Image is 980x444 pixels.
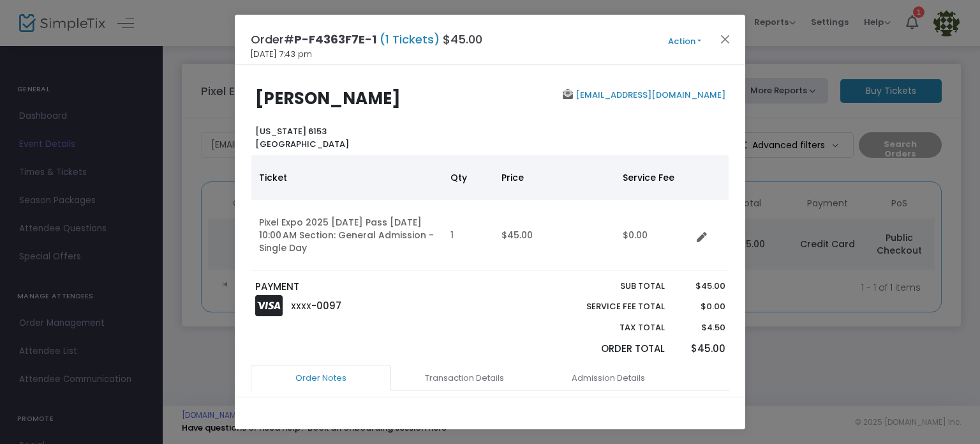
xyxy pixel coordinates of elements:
[251,31,482,48] h4: Order# $45.00
[251,200,443,271] td: Pixel Expo 2025 [DATE] Pass [DATE] 10:00 AM Section: General Admission - Single Day
[677,300,725,313] p: $0.00
[556,321,665,334] p: Tax Total
[717,31,734,47] button: Close
[677,342,725,356] p: $45.00
[573,89,725,101] a: [EMAIL_ADDRESS][DOMAIN_NAME]
[615,155,692,200] th: Service Fee
[615,200,692,271] td: $0.00
[311,299,341,312] span: -0097
[251,155,729,271] div: Data table
[251,48,312,61] span: [DATE] 7:43 pm
[291,301,311,312] span: XXXX
[556,300,665,313] p: Service Fee Total
[646,34,723,49] button: Action
[677,321,725,334] p: $4.50
[251,365,391,392] a: Order Notes
[443,155,494,200] th: Qty
[255,87,401,110] b: [PERSON_NAME]
[494,200,615,271] td: $45.00
[255,125,349,150] b: [US_STATE] 6153 [GEOGRAPHIC_DATA]
[538,365,678,392] a: Admission Details
[443,200,494,271] td: 1
[294,31,376,47] span: P-F4363F7E-1
[556,280,665,293] p: Sub total
[494,155,615,200] th: Price
[255,280,484,295] p: PAYMENT
[556,342,665,356] p: Order Total
[376,31,443,47] span: (1 Tickets)
[394,365,535,392] a: Transaction Details
[251,155,443,200] th: Ticket
[677,280,725,293] p: $45.00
